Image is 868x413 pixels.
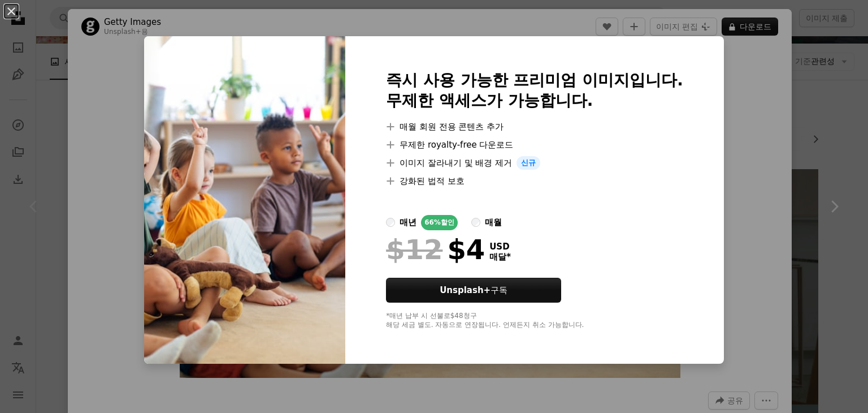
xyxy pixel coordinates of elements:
[386,174,683,188] li: 강화된 법적 보호
[386,120,683,134] li: 매월 회원 전용 콘텐츠 추가
[386,235,442,264] span: $12
[400,216,416,229] div: 매년
[485,216,502,229] div: 매월
[144,36,345,364] img: premium_photo-1681842143575-03bf1be4c11c
[471,218,480,227] input: 매월
[386,312,683,330] div: *매년 납부 시 선불로 $48 청구 해당 세금 별도. 자동으로 연장됩니다. 언제든지 취소 가능합니다.
[440,285,491,295] strong: Unsplash+
[421,215,458,230] div: 66% 할인
[386,278,561,303] button: Unsplash+구독
[386,218,395,227] input: 매년66%할인
[386,70,683,111] h2: 즉시 사용 가능한 프리미엄 이미지입니다. 무제한 액세스가 가능합니다.
[517,156,540,170] span: 신규
[489,242,511,252] span: USD
[386,156,683,170] li: 이미지 잘라내기 및 배경 제거
[386,235,485,264] div: $4
[386,138,683,152] li: 무제한 royalty-free 다운로드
